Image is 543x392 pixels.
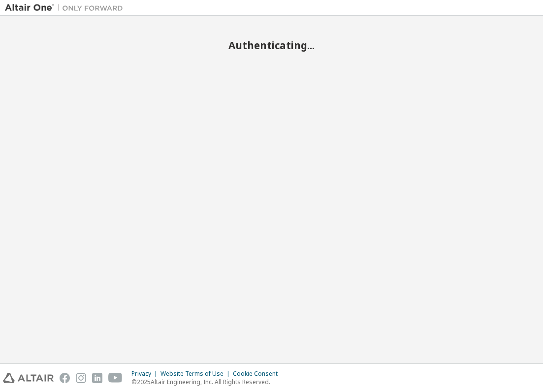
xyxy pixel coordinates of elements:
[92,373,102,383] img: linkedin.svg
[131,370,160,378] div: Privacy
[233,370,284,378] div: Cookie Consent
[60,373,70,383] img: facebook.svg
[160,370,233,378] div: Website Terms of Use
[108,373,123,383] img: youtube.svg
[3,373,54,383] img: altair_logo.svg
[131,378,284,386] p: © 2025 Altair Engineering, Inc. All Rights Reserved.
[76,373,86,383] img: instagram.svg
[5,39,538,52] h2: Authenticating...
[5,3,128,13] img: Altair One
